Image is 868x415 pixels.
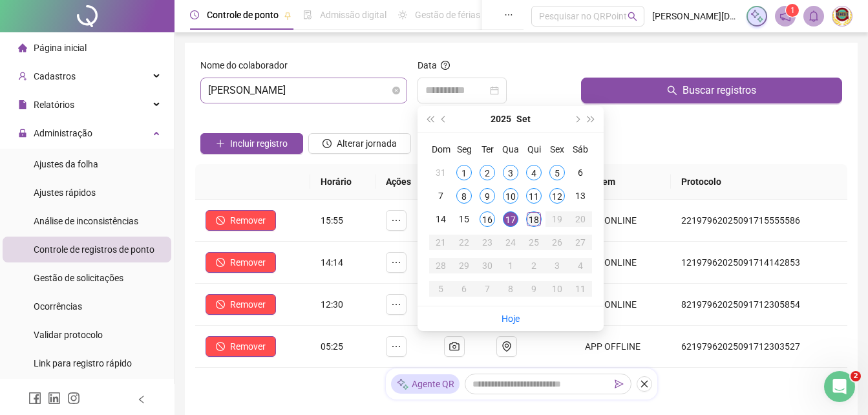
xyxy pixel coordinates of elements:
[503,165,518,180] div: 3
[48,392,61,405] span: linkedin
[575,242,671,284] td: APP ONLINE
[671,326,847,368] td: 62197962025091712303527
[452,277,476,301] td: 2025-10-06
[376,164,434,200] th: Ações
[34,100,74,110] span: Relatórios
[216,300,225,309] span: stop
[230,255,266,270] span: Remover
[67,392,80,405] span: instagram
[545,161,569,184] td: 2025-09-05
[499,161,522,184] td: 2025-09-03
[28,392,41,405] span: facebook
[34,216,138,226] span: Análise de inconsistências
[522,161,545,184] td: 2025-09-04
[671,164,847,200] th: Protocolo
[545,254,569,277] td: 2025-10-03
[545,138,569,161] th: Sex
[522,277,545,301] td: 2025-10-09
[216,258,225,267] span: stop
[584,106,598,132] button: super-next-year
[671,284,847,326] td: 82197962025091712305854
[683,83,756,98] span: Buscar registros
[429,184,452,207] td: 2025-09-07
[34,330,103,340] span: Validar protocolo
[433,281,449,297] div: 5
[502,341,512,352] span: environment
[323,139,332,148] span: clock-circle
[569,254,592,277] td: 2025-10-04
[545,277,569,301] td: 2025-10-10
[573,165,588,180] div: 6
[476,231,499,254] td: 2025-09-23
[476,138,499,161] th: Ter
[456,281,472,297] div: 6
[502,314,520,324] a: Hoje
[573,281,588,297] div: 11
[206,252,276,273] button: Remover
[452,138,476,161] th: Seg
[652,9,739,23] span: [PERSON_NAME][DATE] - [PERSON_NAME]
[476,254,499,277] td: 2025-09-30
[522,254,545,277] td: 2025-10-02
[503,211,518,227] div: 17
[569,161,592,184] td: 2025-09-06
[824,371,855,402] iframe: Intercom live chat
[433,211,449,227] div: 14
[499,138,522,161] th: Qua
[573,258,588,273] div: 4
[429,207,452,231] td: 2025-09-14
[573,211,588,227] div: 20
[433,258,449,273] div: 28
[499,207,522,231] td: 2025-09-17
[503,188,518,204] div: 10
[581,78,842,103] button: Buscar registros
[504,10,513,19] span: ellipsis
[18,100,27,109] span: file
[526,281,542,297] div: 9
[230,339,266,354] span: Remover
[456,258,472,273] div: 29
[208,78,399,103] span: MARGARETE BLANCO DA PAZ
[310,164,376,200] th: Horário
[480,165,495,180] div: 2
[18,72,27,81] span: user-add
[549,211,565,227] div: 19
[786,4,799,17] sup: 1
[418,60,437,70] span: Data
[34,358,132,368] span: Link para registro rápido
[391,257,401,268] span: ellipsis
[456,165,472,180] div: 1
[18,129,27,138] span: lock
[429,161,452,184] td: 2025-08-31
[545,184,569,207] td: 2025-09-12
[452,184,476,207] td: 2025-09-08
[499,231,522,254] td: 2025-09-24
[499,277,522,301] td: 2025-10-08
[449,341,460,352] span: camera
[200,58,296,72] label: Nome do colaborador
[207,10,279,20] span: Controle de ponto
[200,133,303,154] button: Incluir registro
[480,188,495,204] div: 9
[569,106,584,132] button: next-year
[503,235,518,250] div: 24
[396,378,409,391] img: sparkle-icon.fc2bf0ac1784a2077858766a79e2daf3.svg
[526,258,542,273] div: 2
[549,165,565,180] div: 5
[549,188,565,204] div: 12
[190,10,199,19] span: clock-circle
[671,200,847,242] td: 22197962025091715555586
[790,6,795,15] span: 1
[575,284,671,326] td: APP ONLINE
[206,294,276,315] button: Remover
[456,188,472,204] div: 8
[216,139,225,148] span: plus
[391,215,401,226] span: ellipsis
[216,216,225,225] span: stop
[433,235,449,250] div: 21
[308,140,411,150] a: Alterar jornada
[516,106,531,132] button: month panel
[476,277,499,301] td: 2025-10-07
[34,43,87,53] span: Página inicial
[337,136,397,151] span: Alterar jornada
